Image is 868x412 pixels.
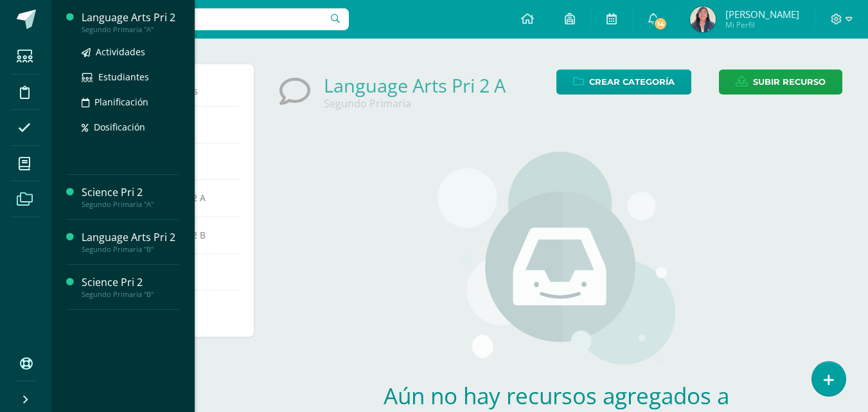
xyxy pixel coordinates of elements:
a: Crear Categoría [556,69,691,94]
div: Science Pri 2 [82,275,179,290]
span: Crear Categoría [589,70,675,94]
a: Language Arts Pri 2Segundo Primaria "A" [82,10,179,34]
span: Subir recurso [753,70,826,94]
input: Busca un usuario... [60,8,349,30]
div: Segundo Primaria "B" [82,290,179,299]
div: Segundo Primaria "A" [82,25,179,34]
a: Estudiantes [82,69,179,84]
div: Language Arts Pri 2 [82,10,179,25]
img: stages.png [438,152,675,370]
img: 7d981dd22b6f13d482594254e9b550ed.png [690,6,716,32]
a: Planificación [82,94,179,109]
a: Language Arts Pri 2Segundo Primaria "B" [82,230,179,254]
span: Planificación [94,96,148,108]
a: Science Pri 2Segundo Primaria "A" [82,185,179,209]
div: Segundo Primaria "B" [82,245,179,254]
span: Actividades [96,46,145,58]
div: Segundo Primaria "A" [82,200,179,209]
span: Estudiantes [98,71,149,83]
span: [PERSON_NAME] [725,8,799,21]
span: 14 [653,17,668,31]
a: Subir recurso [719,69,842,94]
div: Language Arts Pri 2 [82,230,179,245]
a: Language Arts Pri 2 A [324,73,506,98]
a: Actividades [82,44,179,59]
a: Science Pri 2Segundo Primaria "B" [82,275,179,299]
a: Dosificación [82,120,179,134]
div: Language Arts Pri 2 A [324,73,552,98]
span: Mi Perfil [725,19,799,30]
div: Science Pri 2 [82,185,179,200]
span: Dosificación [94,121,145,133]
